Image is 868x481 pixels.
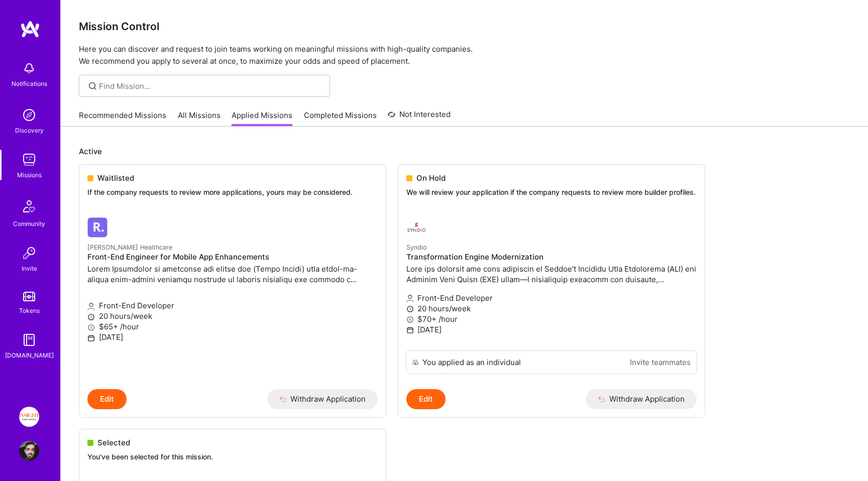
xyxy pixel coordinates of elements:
h4: Front-End Engineer for Mobile App Enhancements [87,253,378,262]
i: icon Calendar [87,334,95,342]
button: Edit [406,389,446,409]
p: 20 hours/week [406,303,697,314]
p: We will review your application if the company requests to review more builder profiles. [406,187,697,197]
div: Discovery [15,125,44,136]
a: Syndio company logoSyndioTransformation Engine ModernizationLore ips dolorsit ame cons adipiscin ... [398,209,705,350]
div: You applied as an individual [422,357,521,368]
a: Recommended Missions [79,110,166,127]
a: Roger Healthcare company logo[PERSON_NAME] HealthcareFront-End Engineer for Mobile App Enhancemen... [79,209,386,389]
img: teamwork [19,150,39,170]
img: Insight Partners: Data & AI - Sourcing [19,407,39,427]
img: bell [19,58,39,78]
a: All Missions [178,110,221,127]
p: [DATE] [87,332,378,342]
i: icon MoneyGray [406,316,414,323]
p: Active [79,146,850,157]
p: Front-End Developer [406,293,697,303]
button: Withdraw Application [267,389,378,409]
i: icon Applicant [406,295,414,302]
span: On Hold [416,173,446,183]
img: discovery [19,105,39,125]
img: logo [20,20,40,38]
img: Invite [19,243,39,263]
h4: Transformation Engine Modernization [406,253,697,262]
p: $70+ /hour [406,314,697,324]
img: Roger Healthcare company logo [87,217,107,237]
p: Front-End Developer [87,300,378,311]
p: Here you can discover and request to join teams working on meaningful missions with high-quality ... [79,43,850,67]
div: Invite [22,263,37,274]
p: $65+ /hour [87,321,378,332]
div: Community [13,218,45,229]
i: icon MoneyGray [87,324,95,331]
i: icon Clock [406,305,414,313]
small: Syndio [406,244,426,251]
p: [DATE] [406,324,697,335]
button: Edit [87,389,127,409]
button: Withdraw Application [586,389,697,409]
i: icon SearchGrey [87,80,98,92]
a: Insight Partners: Data & AI - Sourcing [17,407,42,427]
i: icon Applicant [87,303,95,310]
span: Waitlisted [97,173,134,183]
input: Find Mission... [99,81,322,91]
img: guide book [19,330,39,350]
div: Missions [17,170,42,180]
p: If the company requests to review more applications, yours may be considered. [87,187,378,197]
p: Lorem Ipsumdolor si ametconse adi elitse doe (Tempo Incidi) utla etdol-ma-aliqua enim-admini veni... [87,264,378,285]
i: icon Clock [87,313,95,321]
div: Tokens [19,305,40,316]
h3: Mission Control [79,20,850,33]
i: icon Calendar [406,326,414,334]
a: Applied Missions [232,110,292,127]
a: Completed Missions [304,110,377,127]
img: Community [17,194,41,218]
div: Notifications [12,78,47,89]
img: tokens [23,292,35,301]
div: [DOMAIN_NAME] [5,350,54,360]
a: User Avatar [17,441,42,461]
img: User Avatar [19,441,39,461]
a: Not Interested [388,108,451,127]
p: 20 hours/week [87,311,378,321]
p: Lore ips dolorsit ame cons adipiscin el Seddoe’t Incididu Utla Etdolorema (ALI) eni Adminim Veni ... [406,264,697,285]
a: Invite teammates [630,357,691,368]
small: [PERSON_NAME] Healthcare [87,244,172,251]
img: Syndio company logo [406,217,426,237]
